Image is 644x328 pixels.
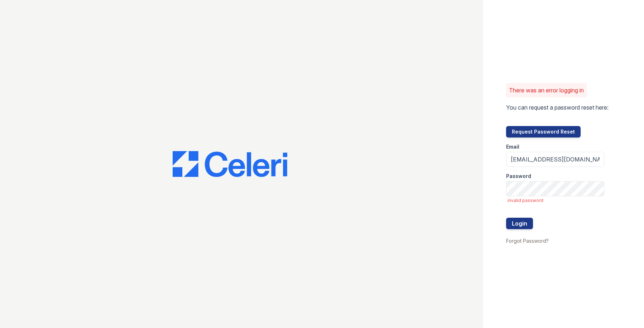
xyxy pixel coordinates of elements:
img: CE_Logo_Blue-a8612792a0a2168367f1c8372b55b34899dd931a85d93a1a3d3e32e68fde9ad4.png [173,151,287,177]
label: Email [506,143,519,150]
a: Forgot Password? [506,238,549,244]
p: You can request a password reset here: [506,103,609,112]
label: Password [506,173,531,180]
p: There was an error logging in [509,86,584,95]
span: invalid password [508,198,604,203]
button: Request Password Reset [506,126,581,138]
button: Login [506,218,533,229]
